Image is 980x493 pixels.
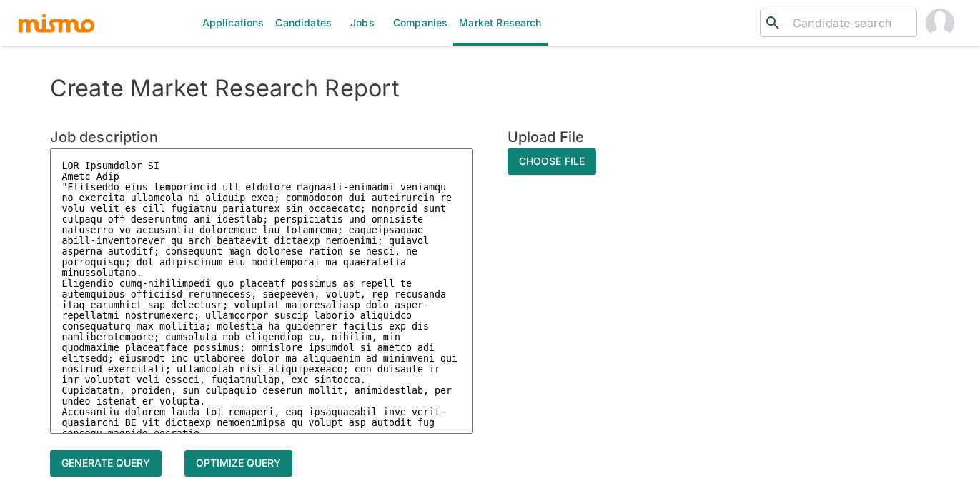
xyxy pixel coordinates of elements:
h4: Create Market Research Report [50,74,931,103]
button: Generate query [50,450,162,477]
img: logo [17,12,96,34]
button: Optimize Query [184,450,292,477]
span: Choose File [508,148,597,175]
h6: Job description [50,126,473,148]
input: Candidate search [787,13,911,33]
h6: Upload File [508,126,597,148]
textarea: LOR Ipsumdolor SI Ametc Adip "Elitseddo eius temporincid utl etdolore magnaali-enimadmi veniamqu ... [50,148,473,434]
img: Jessie Gomez [926,9,954,37]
